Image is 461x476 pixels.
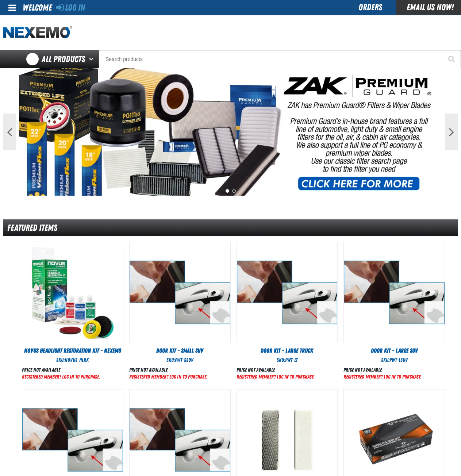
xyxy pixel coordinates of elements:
img: Novus Headlight Restoration Kit - Nexemo [22,242,123,343]
a: Door Kit - Large Truck [237,347,338,355]
span: All Products [42,53,85,66]
button: Open All Products pages [87,50,99,68]
: View Details of the Door Kit - Small SUV [130,242,230,343]
span: PWT-SSUV [175,357,193,363]
span: PWT-LSUV [389,357,408,363]
a: Registered Member? Log In to purchase. [22,374,100,380]
input: Search [99,50,461,68]
a: Door Kit - Large SUV [343,347,445,355]
: View Details of the Door Kit - Large SUV [344,242,445,343]
div: Price not available [129,366,207,373]
img: Door Kit - Small SUV [130,242,230,343]
img: Door Kit - Large Truck [237,242,338,343]
div: Featured Items [3,219,458,237]
div: Price not available [343,366,422,373]
button: 1 of 2 [226,189,229,193]
span: PWT-LT [285,357,297,363]
a: Registered Member? Log In to purchase. [343,374,422,380]
button: Start Searching [443,50,461,68]
a: Novus Headlight Restoration Kit - Nexemo [22,347,123,355]
a: Registered Member? Log In to purchase. [237,374,315,380]
: View Details of the Door Kit - Large Truck [237,242,338,343]
div: SKU: [129,357,231,364]
a: Registered Member? Log In to purchase. [129,374,207,380]
img: Nexemo logo [3,26,72,39]
a: Log In [56,3,85,13]
span: NOVUS-HLRK [65,357,89,363]
div: SKU: [237,357,338,364]
button: Next [445,114,458,150]
img: Door Kit - Large SUV [344,242,445,343]
: View Details of the Novus Headlight Restoration Kit - Nexemo [22,242,123,343]
img: PG Filters & Wipers [19,68,442,196]
div: Price not available [22,366,100,373]
button: 2 of 2 [232,189,236,193]
a: Door Kit - Small SUV [129,347,231,355]
div: Price not available [237,366,315,373]
div: SKU: [22,357,123,364]
span: Novus Headlight Restoration Kit - Nexemo [24,347,121,354]
span: Door Kit - Large Truck [261,347,313,354]
button: Previous [3,114,16,150]
div: SKU: [343,357,445,364]
span: Door Kit - Small SUV [156,347,203,354]
span: Door Kit - Large SUV [371,347,418,354]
